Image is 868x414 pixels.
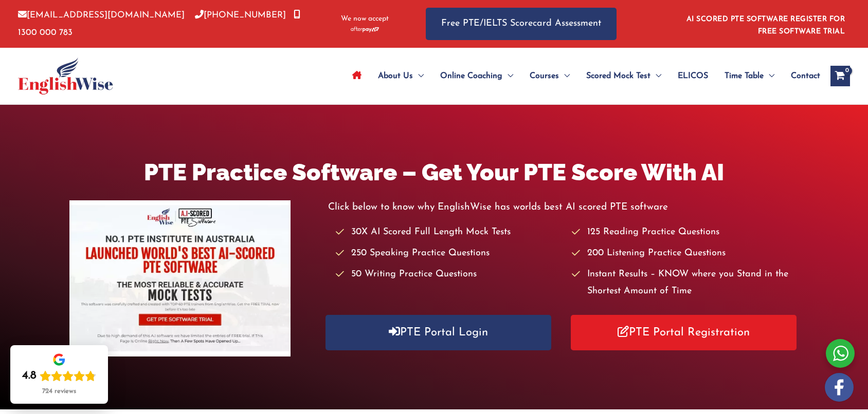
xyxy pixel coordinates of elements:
[764,58,774,94] span: Menu Toggle
[586,58,650,94] span: Scored Mock Test
[341,14,389,24] span: We now accept
[336,266,563,283] li: 50 Writing Practice Questions
[22,369,96,383] div: Rating: 4.8 out of 5
[783,58,820,94] a: Contact
[413,58,424,94] span: Menu Toggle
[825,373,854,402] img: white-facebook.png
[572,245,799,262] li: 200 Listening Practice Questions
[42,387,76,396] div: 724 reviews
[670,58,716,94] a: ELICOS
[195,11,286,20] a: [PHONE_NUMBER]
[370,58,432,94] a: About UsMenu Toggle
[336,245,563,262] li: 250 Speaking Practice Questions
[572,266,799,300] li: Instant Results – KNOW where you Stand in the Shortest Amount of Time
[678,58,708,94] span: ELICOS
[351,27,379,32] img: Afterpay-Logo
[344,58,820,94] nav: Site Navigation: Main Menu
[69,156,799,189] h1: PTE Practice Software – Get Your PTE Score With AI
[502,58,513,94] span: Menu Toggle
[571,315,797,350] a: PTE Portal Registration
[378,58,413,94] span: About Us
[521,58,578,94] a: CoursesMenu Toggle
[559,58,570,94] span: Menu Toggle
[325,315,551,350] a: PTE Portal Login
[680,7,850,41] aside: Header Widget 1
[686,15,845,35] a: AI SCORED PTE SOFTWARE REGISTER FOR FREE SOFTWARE TRIAL
[578,58,670,94] a: Scored Mock TestMenu Toggle
[650,58,661,94] span: Menu Toggle
[69,200,291,356] img: pte-institute-main
[791,58,820,94] span: Contact
[716,58,783,94] a: Time TableMenu Toggle
[18,11,185,20] a: [EMAIL_ADDRESS][DOMAIN_NAME]
[22,369,37,383] div: 4.8
[440,58,502,94] span: Online Coaching
[336,224,563,241] li: 30X AI Scored Full Length Mock Tests
[530,58,559,94] span: Courses
[328,199,799,216] p: Click below to know why EnglishWise has worlds best AI scored PTE software
[830,66,850,86] a: View Shopping Cart, empty
[432,58,521,94] a: Online CoachingMenu Toggle
[18,11,300,36] a: 1300 000 783
[725,58,764,94] span: Time Table
[426,8,617,40] a: Free PTE/IELTS Scorecard Assessment
[18,58,113,95] img: cropped-ew-logo
[572,224,799,241] li: 125 Reading Practice Questions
